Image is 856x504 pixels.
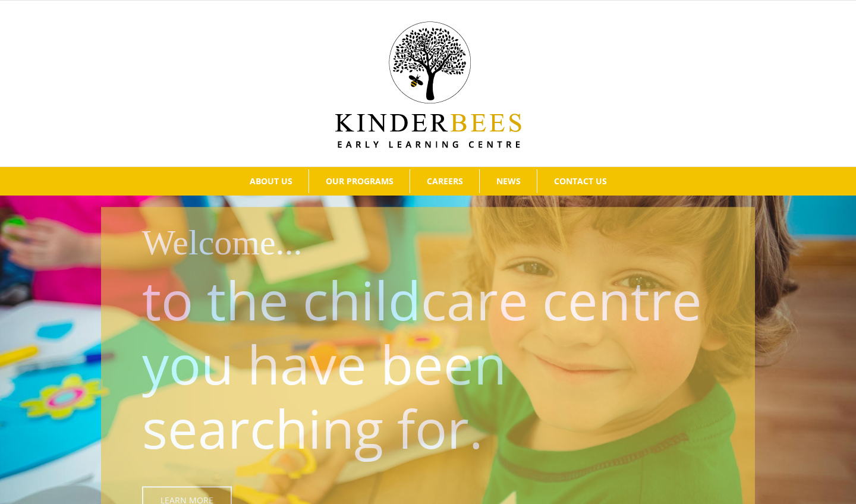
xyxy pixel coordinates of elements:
[18,167,838,196] nav: Main Menu
[326,177,394,185] span: OUR PROGRAMS
[554,177,607,185] span: CONTACT US
[480,169,537,193] a: NEWS
[142,268,721,461] p: to the childcare centre you have been searching for.
[250,177,292,185] span: ABOUT US
[142,218,747,268] h1: Welcome...
[233,169,309,193] a: ABOUT US
[537,169,623,193] a: CONTACT US
[496,177,521,185] span: NEWS
[427,177,463,185] span: CAREERS
[335,21,521,148] img: Kinder Bees Logo
[309,169,410,193] a: OUR PROGRAMS
[410,169,479,193] a: CAREERS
